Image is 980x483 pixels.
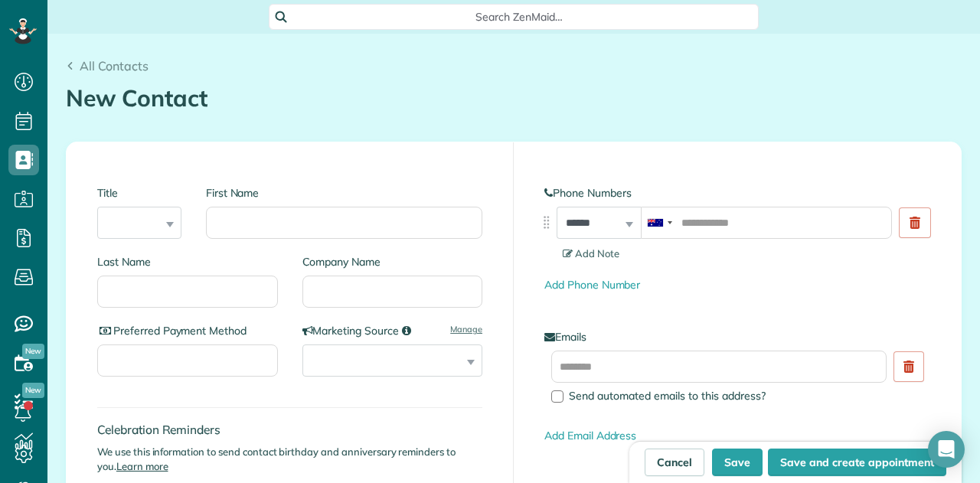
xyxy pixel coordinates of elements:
[544,329,930,344] label: Emails
[66,57,149,75] a: All Contacts
[97,423,482,436] h4: Celebration Reminders
[544,278,640,292] a: Add Phone Number
[928,431,965,468] div: Open Intercom Messenger
[97,323,278,338] label: Preferred Payment Method
[642,207,677,238] div: Australia: +61
[80,58,149,73] span: All Contacts
[563,247,619,259] span: Add Note
[569,389,766,403] span: Send automated emails to this address?
[544,185,930,201] label: Phone Numbers
[450,323,482,335] a: Manage
[302,254,483,269] label: Company Name
[97,254,278,269] label: Last Name
[712,449,763,476] button: Save
[206,185,482,201] label: First Name
[645,449,704,476] a: Cancel
[22,383,44,398] span: New
[538,214,554,230] img: drag_indicator-119b368615184ecde3eda3c64c821f6cf29d3e2b97b89ee44bc31753036683e5.png
[768,449,946,476] button: Save and create appointment
[302,323,483,338] label: Marketing Source
[22,344,44,359] span: New
[116,460,168,472] a: Learn more
[97,185,181,201] label: Title
[544,429,636,442] a: Add Email Address
[66,86,962,111] h1: New Contact
[97,445,482,474] p: We use this information to send contact birthday and anniversary reminders to you.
